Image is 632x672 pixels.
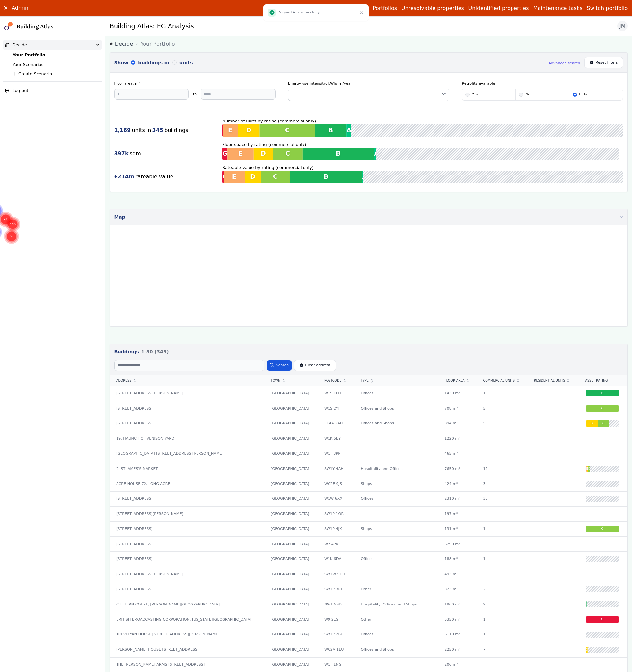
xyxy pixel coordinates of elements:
[264,461,318,476] div: [GEOGRAPHIC_DATA]
[141,40,175,48] span: Your Portfolio
[533,4,582,12] a: Maintenance tasks
[110,537,264,552] div: [STREET_ADDRESS]
[362,171,363,183] button: A
[585,379,621,383] div: Asset rating
[110,627,264,642] div: TREVELYAN HOUSE [STREET_ADDRESS][PERSON_NAME]
[110,431,264,446] div: 19, HAUNCH OF VENISON YARD
[228,127,232,134] span: E
[110,506,627,522] a: [STREET_ADDRESS][PERSON_NAME][GEOGRAPHIC_DATA]SW1P 1QR197 m²
[438,537,477,552] div: 6290 m²
[355,552,438,567] div: Offices
[591,421,593,426] span: D
[110,642,627,657] a: [PERSON_NAME] HOUSE [STREET_ADDRESS][GEOGRAPHIC_DATA]WC2A 1EUOffices and Shops2250 m²7D
[355,522,438,537] div: Shops
[355,582,438,597] div: Other
[438,476,477,492] div: 424 m²
[355,386,438,401] div: Offices
[318,522,355,537] div: SW1P 4JX
[438,446,477,461] div: 465 m²
[114,171,218,183] div: rateable value
[110,446,264,461] div: [GEOGRAPHIC_DATA] [STREET_ADDRESS][PERSON_NAME]
[222,141,623,160] div: Floor space by rating (commercial only)
[586,467,587,471] span: E
[264,567,318,582] div: [GEOGRAPHIC_DATA]
[438,401,477,416] div: 708 m²
[3,40,102,50] summary: Decide
[222,173,227,181] span: G
[264,582,318,597] div: [GEOGRAPHIC_DATA]
[250,173,255,181] span: D
[438,461,477,476] div: 7650 m²
[587,4,628,12] button: Switch portfolio
[324,173,329,181] span: B
[355,612,438,627] div: Other
[114,150,129,157] span: 397k
[438,597,477,612] div: 1960 m²
[355,627,438,642] div: Offices
[324,379,348,383] div: Postcode
[114,173,134,180] span: £214m
[222,148,227,160] button: G
[355,401,438,416] div: Offices and Shops
[261,171,290,183] button: C
[438,552,477,567] div: 188 m²
[477,627,527,642] div: 1
[361,379,432,383] div: Type
[477,522,527,537] div: 1
[110,431,627,446] a: 19, HAUNCH OF VENISON YARD[GEOGRAPHIC_DATA]W1K 5EY1220 m²
[141,348,169,355] span: 1-50 (345)
[246,127,251,134] span: D
[355,597,438,612] div: Hospitality, Offices, and Shops
[318,552,355,567] div: W1K 6DA
[264,537,318,552] div: [GEOGRAPHIC_DATA]
[110,522,627,537] a: [STREET_ADDRESS][GEOGRAPHIC_DATA]SW1P 4JXShops131 m²1C
[602,421,605,426] span: C
[110,491,264,506] div: [STREET_ADDRESS]
[114,81,276,99] div: Floor area, m²
[222,124,223,137] button: G
[223,150,228,157] span: G
[110,476,264,492] div: ACRE HOUSE 72, LONG ACRE
[110,461,627,476] a: 2, ST JAMES'S MARKET[GEOGRAPHIC_DATA]SW1Y 4AHHospitality and Offices7650 m²11EDC
[355,476,438,492] div: Shops
[110,567,627,582] a: [STREET_ADDRESS][PERSON_NAME][GEOGRAPHIC_DATA]SW1W 9HH493 m²
[438,642,477,657] div: 2250 m²
[355,416,438,431] div: Offices and Shops
[373,4,397,12] a: Portfolios
[110,476,627,492] a: ACRE HOUSE 72, LONG ACRE[GEOGRAPHIC_DATA]WC2E 9JSShops424 m²3
[477,461,527,476] div: 11
[318,537,355,552] div: W2 4PR
[477,476,527,492] div: 3
[110,446,627,461] a: [GEOGRAPHIC_DATA] [STREET_ADDRESS][PERSON_NAME][GEOGRAPHIC_DATA]W1T 3PP465 m²
[114,124,218,137] div: units in buildings
[11,69,102,79] button: Create Scenario
[264,642,318,657] div: [GEOGRAPHIC_DATA]
[355,642,438,657] div: Offices and Shops
[288,81,449,101] div: Energy use intensity, kWh/m²/year
[619,22,626,30] span: JM
[264,431,318,446] div: [GEOGRAPHIC_DATA]
[116,379,258,383] div: Address
[286,150,291,157] span: C
[601,617,603,622] span: G
[401,4,464,12] a: Unresolvable properties
[438,567,477,582] div: 493 m²
[438,522,477,537] div: 131 m²
[223,124,238,137] button: E
[318,491,355,506] div: W1W 6XX
[444,379,470,383] div: Floor area
[224,171,245,183] button: E
[110,491,627,506] a: [STREET_ADDRESS][GEOGRAPHIC_DATA]W1W 6XXOffices2310 m²35
[347,127,352,134] span: A
[110,386,627,401] a: [STREET_ADDRESS][PERSON_NAME][GEOGRAPHIC_DATA]W1S 1FHOffices1430 m²1B
[110,401,627,416] a: [STREET_ADDRESS][GEOGRAPHIC_DATA]W1S 2YJOffices and Shops708 m²5C
[318,642,355,657] div: WC2A 1EU
[477,612,527,627] div: 1
[110,416,627,431] a: [STREET_ADDRESS][GEOGRAPHIC_DATA]EC4A 2AHOffices and Shops394 m²5DC
[110,567,264,582] div: [STREET_ADDRESS][PERSON_NAME]
[110,642,264,657] div: [PERSON_NAME] HOUSE [STREET_ADDRESS]
[264,627,318,642] div: [GEOGRAPHIC_DATA]
[271,379,311,383] div: Town
[477,642,527,657] div: 7
[114,127,131,134] span: 1,169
